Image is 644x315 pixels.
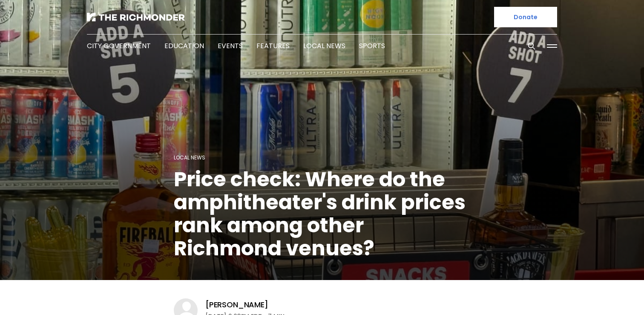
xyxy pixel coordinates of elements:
iframe: portal-trigger [572,273,644,315]
a: [PERSON_NAME] [205,300,268,310]
button: Search this site [525,40,538,52]
img: The Richmonder [87,13,185,21]
h1: Price check: Where do the amphitheater's drink prices rank among other Richmond venues? [174,168,470,260]
a: Local News [174,154,205,161]
a: Local News [303,41,345,51]
a: Features [256,41,290,51]
a: Education [164,41,204,51]
a: Donate [494,7,557,27]
a: Events [218,41,243,51]
a: City Government [87,41,151,51]
a: Sports [359,41,385,51]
